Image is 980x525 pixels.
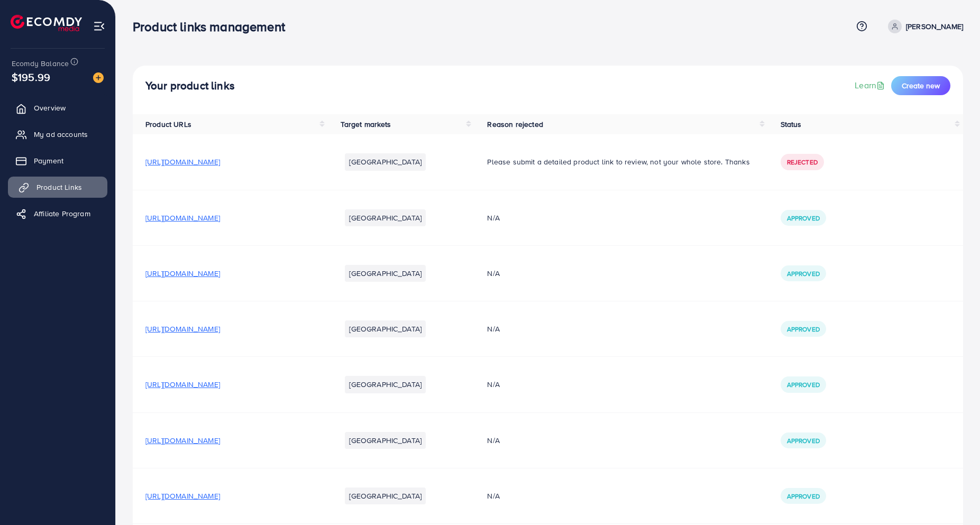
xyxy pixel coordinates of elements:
[341,119,391,130] span: Target markets
[487,155,755,168] p: Please submit a detailed product link to review, not your whole store. Thanks
[884,20,963,33] a: [PERSON_NAME]
[935,477,972,517] iframe: Chat
[8,203,107,224] a: Affiliate Program
[487,491,499,501] span: N/A
[12,69,50,85] span: $195.99
[8,97,107,118] a: Overview
[145,379,220,390] span: [URL][DOMAIN_NAME]
[487,268,499,279] span: N/A
[787,158,818,167] span: Rejected
[487,119,543,130] span: Reason rejected
[487,435,499,446] span: N/A
[145,156,220,167] span: [URL][DOMAIN_NAME]
[787,269,820,278] span: Approved
[487,324,499,334] span: N/A
[891,76,950,95] button: Create new
[145,79,235,93] h4: Your product links
[787,214,820,223] span: Approved
[34,103,66,113] span: Overview
[781,119,802,130] span: Status
[345,320,426,337] li: [GEOGRAPHIC_DATA]
[345,432,426,449] li: [GEOGRAPHIC_DATA]
[145,213,220,223] span: [URL][DOMAIN_NAME]
[34,208,90,219] span: Affiliate Program
[36,182,82,192] span: Product Links
[855,79,887,91] a: Learn
[133,19,294,34] h3: Product links management
[487,213,499,223] span: N/A
[145,119,191,130] span: Product URLs
[93,20,105,32] img: menu
[906,20,963,33] p: [PERSON_NAME]
[145,324,220,334] span: [URL][DOMAIN_NAME]
[345,265,426,282] li: [GEOGRAPHIC_DATA]
[34,155,63,166] span: Payment
[12,58,69,69] span: Ecomdy Balance
[34,129,88,140] span: My ad accounts
[11,15,82,31] img: logo
[902,80,940,91] span: Create new
[145,435,220,446] span: [URL][DOMAIN_NAME]
[345,153,426,170] li: [GEOGRAPHIC_DATA]
[787,492,820,501] span: Approved
[8,124,107,145] a: My ad accounts
[787,380,820,389] span: Approved
[487,379,499,390] span: N/A
[8,177,107,198] a: Product Links
[93,72,104,83] img: image
[345,209,426,226] li: [GEOGRAPHIC_DATA]
[145,491,220,501] span: [URL][DOMAIN_NAME]
[345,487,426,504] li: [GEOGRAPHIC_DATA]
[145,268,220,279] span: [URL][DOMAIN_NAME]
[8,150,107,171] a: Payment
[787,325,820,334] span: Approved
[345,376,426,393] li: [GEOGRAPHIC_DATA]
[787,436,820,445] span: Approved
